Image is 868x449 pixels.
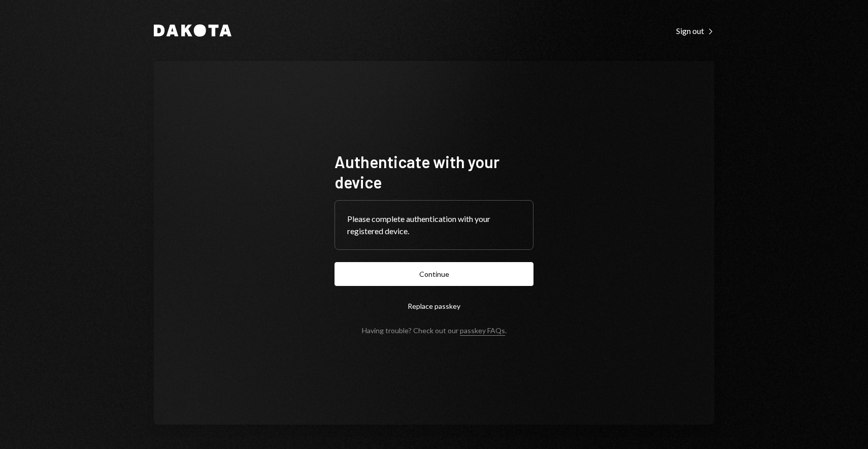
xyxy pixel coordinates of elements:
[347,213,521,237] div: Please complete authentication with your registered device.
[676,25,714,36] a: Sign out
[335,294,533,318] button: Replace passkey
[362,326,507,335] div: Having trouble? Check out our .
[335,262,533,286] button: Continue
[335,151,533,192] h1: Authenticate with your device
[676,26,714,36] div: Sign out
[460,326,505,336] a: passkey FAQs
